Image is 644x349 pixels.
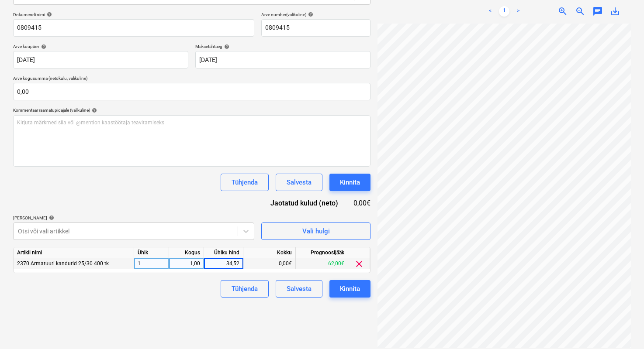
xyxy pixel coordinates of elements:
[221,280,269,298] button: Tühjenda
[204,247,243,258] div: Ühiku hind
[296,247,348,258] div: Prognoosijääk
[485,6,495,17] a: Previous page
[575,6,585,17] span: zoom_out
[173,258,200,269] div: 1,00
[13,51,188,68] input: Arve kuupäeva pole määratud.
[134,247,169,258] div: Ühik
[13,215,254,221] div: [PERSON_NAME]
[13,19,254,37] input: Dokumendi nimi
[243,258,296,269] div: 0,00€
[13,107,370,113] div: Kommentaar raamatupidajale (valikuline)
[13,12,254,17] div: Dokumendi nimi
[276,280,322,298] button: Salvesta
[195,44,370,49] div: Maksetähtaeg
[221,174,269,191] button: Tühjenda
[232,177,258,188] div: Tühjenda
[287,177,312,188] div: Salvesta
[499,6,509,17] a: Page 1 is your current page
[352,198,370,208] div: 0,00€
[329,280,370,298] button: Kinnita
[134,258,169,269] div: 1
[195,51,370,68] input: Tähtaega pole määratud
[329,174,370,191] button: Kinnita
[354,259,364,269] span: clear
[600,307,644,349] iframe: Chat Widget
[261,222,370,240] button: Vali hulgi
[13,83,370,100] input: Arve kogusumma (netokulu, valikuline)
[47,215,54,220] span: help
[13,75,370,83] p: Arve kogusumma (netokulu, valikuline)
[276,174,322,191] button: Salvesta
[261,12,370,17] div: Arve number (valikuline)
[169,247,204,258] div: Kogus
[340,177,360,188] div: Kinnita
[592,6,603,17] span: chat
[14,247,134,258] div: Artikli nimi
[90,108,97,113] span: help
[261,19,370,37] input: Arve number
[340,283,360,294] div: Kinnita
[39,44,46,49] span: help
[287,283,312,294] div: Salvesta
[513,6,523,17] a: Next page
[306,12,313,17] span: help
[610,6,620,17] span: save_alt
[296,258,348,269] div: 62,00€
[17,260,109,267] span: 2370 Armatuuri kandurid 25/30 400 tk
[243,247,296,258] div: Kokku
[222,44,229,49] span: help
[257,198,352,208] div: Jaotatud kulud (neto)
[232,283,258,294] div: Tühjenda
[302,226,330,237] div: Vali hulgi
[45,12,52,17] span: help
[557,6,568,17] span: zoom_in
[13,44,188,49] div: Arve kuupäev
